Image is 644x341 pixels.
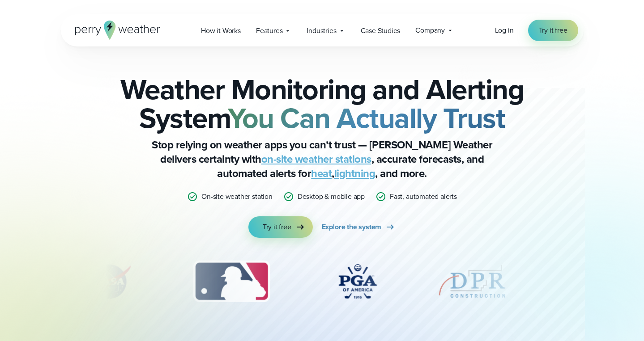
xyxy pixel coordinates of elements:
h2: Weather Monitoring and Alerting System [106,75,539,132]
a: Case Studies [353,21,408,40]
img: PGA.svg [322,259,393,304]
p: On-site weather station [201,191,273,202]
p: Fast, automated alerts [390,191,457,202]
img: NASA.svg [79,259,141,304]
a: How it Works [193,21,248,40]
div: 4 of 12 [322,259,393,304]
img: DPR-Construction.svg [436,259,508,304]
span: Try it free [263,222,291,232]
a: Try it free [528,20,578,41]
span: Try it free [539,25,567,36]
a: on-site weather stations [261,151,371,167]
span: Case Studies [361,25,401,36]
a: Try it free [248,216,313,238]
div: 3 of 12 [184,259,279,304]
div: 5 of 12 [436,259,508,304]
a: Explore the system [322,216,396,238]
span: Industries [307,25,336,36]
span: How it Works [201,25,241,36]
p: Stop relying on weather apps you can’t trust — [PERSON_NAME] Weather delivers certainty with , ac... [143,138,501,181]
span: Company [415,25,445,36]
a: heat [311,165,332,181]
div: slideshow [106,259,539,308]
strong: You Can Actually Trust [228,97,505,139]
a: Log in [495,25,514,36]
div: 2 of 12 [79,259,141,304]
span: Explore the system [322,222,382,232]
a: lightning [334,165,375,181]
p: Desktop & mobile app [298,191,365,202]
img: MLB.svg [184,259,279,304]
span: Features [256,25,283,36]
